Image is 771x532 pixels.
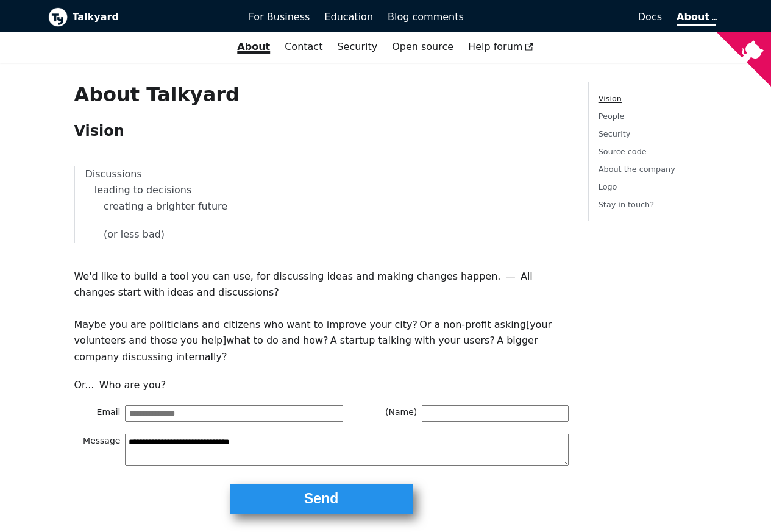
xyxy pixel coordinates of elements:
[125,434,568,466] textarea: Message
[249,11,310,23] span: For Business
[471,7,669,27] a: Docs
[599,182,617,191] a: Logo
[230,37,277,57] a: About
[74,405,125,421] span: Email
[74,434,125,466] span: Message
[74,82,568,107] h1: About Talkyard
[73,9,232,25] b: Talkyard
[677,11,716,26] a: About
[380,7,471,27] a: Blog comments
[230,484,413,514] button: Send
[422,405,569,421] input: (Name)
[461,37,541,57] a: Help forum
[277,37,330,57] a: Contact
[388,11,464,23] span: Blog comments
[74,377,568,393] p: Or... Who are you?
[85,227,558,243] p: (or less bad)
[599,147,647,156] a: Source code
[74,317,568,365] p: Maybe you are politicians and citizens who want to improve your city? Or a non-profit asking [you...
[468,41,534,52] span: Help forum
[48,7,68,27] img: Talkyard logo
[599,165,675,174] a: About the company
[385,37,461,57] a: Open source
[599,112,625,121] a: People
[599,94,622,103] a: Vision
[317,7,380,27] a: Education
[125,405,343,421] input: Email
[599,200,654,209] a: Stay in touch?
[74,122,568,140] h2: Vision
[599,129,631,138] a: Security
[638,11,662,23] span: Docs
[371,405,422,421] span: (Name)
[330,37,385,57] a: Security
[85,166,558,215] p: Discussions leading to decisions creating a brighter future
[324,11,373,23] span: Education
[48,7,232,27] a: Talkyard logoTalkyard
[241,7,318,27] a: For Business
